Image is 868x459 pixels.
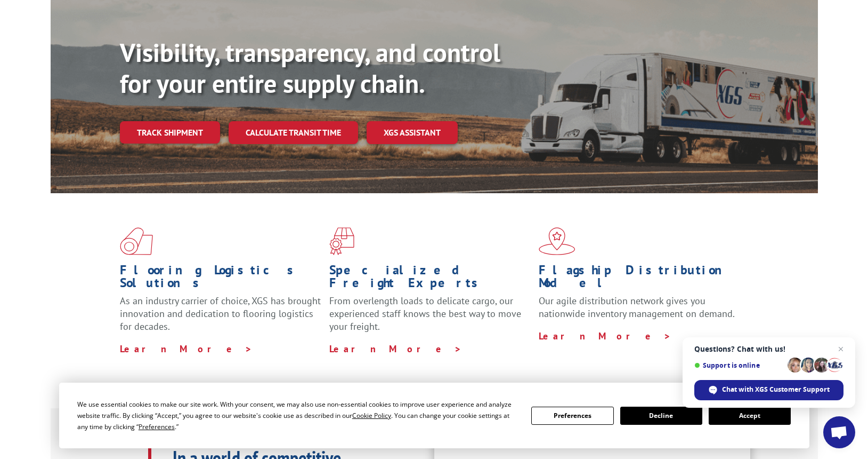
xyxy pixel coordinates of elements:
[823,416,855,448] div: Open chat
[694,380,843,400] div: Chat with XGS Customer Support
[229,121,358,144] a: Calculate transit time
[694,361,784,369] span: Support is online
[329,295,531,342] p: From overlength loads to delicate cargo, our experienced staff knows the best way to move your fr...
[834,343,847,355] span: Close chat
[77,399,518,432] div: We use essential cookies to make our site work. With your consent, we may also use non-essential ...
[694,345,843,353] span: Questions? Chat with us!
[120,36,500,100] b: Visibility, transparency, and control for your entire supply chain.
[329,264,531,295] h1: Specialized Freight Experts
[367,121,458,144] a: XGS ASSISTANT
[539,330,671,342] a: Learn More >
[620,407,702,425] button: Decline
[59,383,809,448] div: Cookie Consent Prompt
[722,385,830,394] span: Chat with XGS Customer Support
[139,422,175,431] span: Preferences
[539,227,575,255] img: xgs-icon-flagship-distribution-model-red
[531,407,613,425] button: Preferences
[539,295,735,320] span: Our agile distribution network gives you nationwide inventory management on demand.
[120,343,253,355] a: Learn More >
[120,227,153,255] img: xgs-icon-total-supply-chain-intelligence-red
[329,343,462,355] a: Learn More >
[120,121,220,144] a: Track shipment
[709,407,791,425] button: Accept
[539,264,740,295] h1: Flagship Distribution Model
[329,227,354,255] img: xgs-icon-focused-on-flooring-red
[352,411,391,420] span: Cookie Policy
[120,295,321,333] span: As an industry carrier of choice, XGS has brought innovation and dedication to flooring logistics...
[120,264,321,295] h1: Flooring Logistics Solutions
